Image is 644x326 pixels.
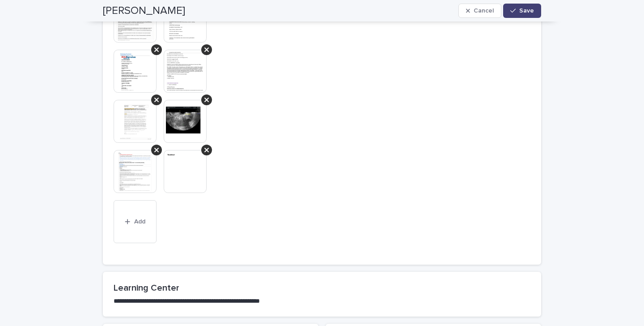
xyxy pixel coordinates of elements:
[114,200,157,243] button: Add
[519,8,534,14] span: Save
[474,8,494,14] span: Cancel
[458,4,501,18] button: Cancel
[134,219,145,225] span: Add
[103,4,185,17] h2: [PERSON_NAME]
[503,4,541,18] button: Save
[114,283,530,293] h2: Learning Center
